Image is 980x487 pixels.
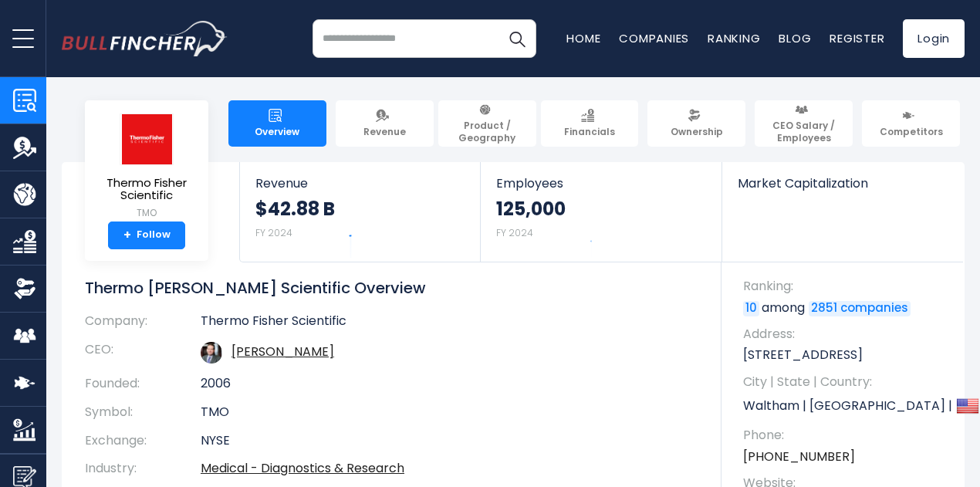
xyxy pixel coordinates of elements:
[123,228,131,242] strong: +
[619,30,689,46] a: Companies
[496,226,533,239] small: FY 2024
[738,176,948,191] span: Market Capitalization
[255,176,465,191] span: Revenue
[255,126,299,138] span: Overview
[743,394,949,418] p: Waltham | [GEOGRAPHIC_DATA] | US
[541,100,639,147] a: Financials
[743,427,949,444] span: Phone:
[85,398,201,427] th: Symbol:
[255,197,335,221] strong: $42.88 B
[809,301,911,316] a: 2851 companies
[85,278,698,298] h1: Thermo [PERSON_NAME] Scientific Overview
[85,313,201,336] th: Company:
[830,30,884,46] a: Register
[743,326,949,343] span: Address:
[880,126,943,138] span: Competitors
[743,448,855,465] a: [PHONE_NUMBER]
[496,197,566,221] strong: 125,000
[85,427,201,455] th: Exchange:
[481,162,721,262] a: Employees 125,000 FY 2024
[363,126,406,138] span: Revenue
[13,277,36,300] img: Ownership
[903,19,965,58] a: Login
[708,30,760,46] a: Ranking
[862,100,960,147] a: Competitors
[743,301,759,316] a: 10
[201,459,404,477] a: Medical - Diagnostics & Research
[438,100,536,147] a: Product / Geography
[498,19,536,58] button: Search
[231,343,334,360] a: ceo
[97,206,196,220] small: TMO
[564,126,615,138] span: Financials
[201,398,698,427] td: TMO
[96,113,197,222] a: Thermo Fisher Scientific TMO
[762,120,846,144] span: CEO Salary / Employees
[647,100,745,147] a: Ownership
[85,336,201,370] th: CEO:
[671,126,723,138] span: Ownership
[228,100,326,147] a: Overview
[336,100,434,147] a: Revenue
[743,347,949,364] p: [STREET_ADDRESS]
[201,342,222,364] img: marc-n-casper.jpg
[240,162,480,262] a: Revenue $42.88 B FY 2024
[201,313,698,336] td: Thermo Fisher Scientific
[755,100,853,147] a: CEO Salary / Employees
[255,226,292,239] small: FY 2024
[85,370,201,398] th: Founded:
[566,30,600,46] a: Home
[201,427,698,455] td: NYSE
[743,299,949,316] p: among
[496,176,705,191] span: Employees
[97,177,196,202] span: Thermo Fisher Scientific
[201,370,698,398] td: 2006
[85,455,201,483] th: Industry:
[722,162,963,217] a: Market Capitalization
[743,278,949,295] span: Ranking:
[62,21,228,56] img: bullfincher logo
[62,21,228,56] a: Go to homepage
[445,120,529,144] span: Product / Geography
[779,30,811,46] a: Blog
[743,374,949,391] span: City | State | Country:
[108,222,185,249] a: +Follow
